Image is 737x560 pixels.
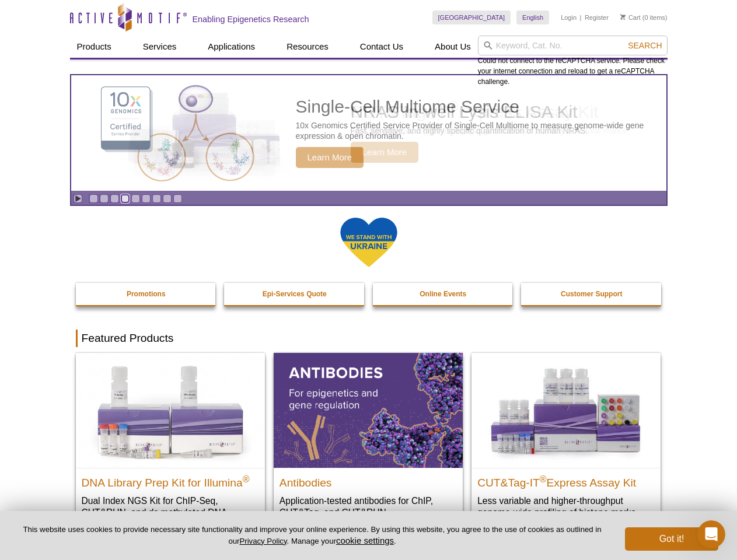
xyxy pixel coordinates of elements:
a: Contact Us [353,36,410,58]
strong: Online Events [420,290,466,298]
sup: ® [243,474,250,484]
a: Go to slide 6 [142,194,151,203]
p: Dual Index NGS Kit for ChIP-Seq, CUT&RUN, and ds methylated DNA assays. [82,495,259,530]
a: Go to slide 7 [152,194,161,203]
img: We Stand With Ukraine [340,216,398,268]
a: Go to slide 4 [121,194,130,203]
a: Products [70,36,118,58]
strong: Epi-Services Quote [263,290,327,298]
a: All Antibodies Antibodies Application-tested antibodies for ChIP, CUT&Tag, and CUT&RUN. [274,353,463,530]
a: Register [585,13,609,22]
a: Toggle autoplay [74,194,82,203]
a: Go to slide 8 [163,194,172,203]
img: All Antibodies [274,353,463,467]
a: Resources [280,36,336,58]
h2: Enabling Epigenetics Research [193,14,309,24]
a: DNA Library Prep Kit for Illumina DNA Library Prep Kit for Illumina® Dual Index NGS Kit for ChIP-... [76,353,265,541]
h2: Antibodies [280,471,457,489]
button: cookie settings [336,535,394,545]
p: Application-tested antibodies for ChIP, CUT&Tag, and CUT&RUN. [280,495,457,519]
strong: Customer Support [561,290,622,298]
a: CUT&Tag-IT® Express Assay Kit CUT&Tag-IT®Express Assay Kit Less variable and higher-throughput ge... [471,353,661,530]
img: Your Cart [620,14,626,20]
p: This website uses cookies to provide necessary site functionality and improve your online experie... [19,524,606,547]
a: Go to slide 9 [173,194,182,203]
a: About Us [428,36,478,58]
h2: Featured Products [76,330,662,347]
a: Epi-Services Quote [224,283,365,305]
li: | [580,10,582,24]
button: Got it! [625,527,718,551]
img: DNA Library Prep Kit for Illumina [76,353,265,467]
a: Go to slide 5 [131,194,140,203]
a: Services [136,36,184,58]
h2: CUT&Tag-IT Express Assay Kit [477,471,655,489]
span: Search [628,41,662,50]
a: Promotions [76,283,217,305]
input: Keyword, Cat. No. [478,36,668,55]
img: CUT&Tag-IT® Express Assay Kit [471,353,661,467]
a: Online Events [373,283,514,305]
sup: ® [540,474,547,484]
a: Customer Support [521,283,662,305]
a: Cart [620,13,641,22]
a: Applications [201,36,262,58]
a: Login [561,13,577,22]
li: (0 items) [620,10,668,24]
div: Could not connect to the reCAPTCHA service. Please check your internet connection and reload to g... [478,36,668,87]
iframe: Intercom live chat [697,520,725,548]
a: [GEOGRAPHIC_DATA] [432,10,511,24]
a: Go to slide 3 [110,194,119,203]
a: Go to slide 1 [89,194,98,203]
strong: Promotions [127,290,166,298]
a: Go to slide 2 [100,194,109,203]
h2: DNA Library Prep Kit for Illumina [82,471,259,489]
a: English [516,10,549,24]
a: Privacy Policy [239,537,287,545]
button: Search [624,40,665,51]
p: Less variable and higher-throughput genome-wide profiling of histone marks​. [477,495,655,519]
